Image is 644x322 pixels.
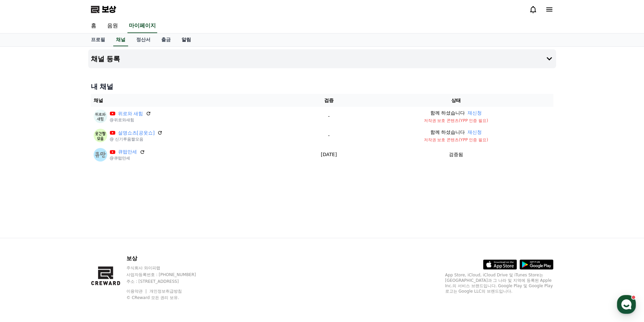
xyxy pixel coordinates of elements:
[430,110,465,116] font: 함께 하셨습니다
[468,129,482,136] button: 재신청
[86,33,111,46] a: 프로필
[149,289,182,294] a: 개인정보취급방침
[110,156,130,160] font: @큐떱만세
[116,37,125,42] font: 채널
[118,110,143,117] a: 위로와 새힘
[424,138,488,142] font: 저작권 보호 콘텐츠(YPP 인증 필요)
[2,214,45,231] a: 홈
[110,137,144,142] font: @ 신기루움짤모음
[126,279,179,284] font: 주소 : [STREET_ADDRESS]
[62,225,70,230] span: 대화
[126,272,196,277] font: 사업자등록번호 : [PHONE_NUMBER]
[91,55,120,63] font: 채널 등록
[118,129,155,137] a: 설명쇼츠[공웃쇼]
[126,266,160,270] font: 주식회사 와이피랩
[87,214,130,231] a: 설정
[127,19,157,33] a: 마이페이지
[324,98,334,103] font: 검증
[110,118,134,122] font: @위로와새힘
[445,273,553,294] font: App Store, iCloud, iCloud Drive 및 iTunes Store는 [GEOGRAPHIC_DATA]과 그 나라 및 지역에 등록된 Apple Inc.의 서비스...
[328,133,330,138] font: -
[161,37,171,42] font: 출금
[86,19,102,33] a: 홈
[131,33,156,46] a: 정산서
[468,129,482,135] font: 재신청
[118,148,137,155] a: 큐떱만세
[45,214,87,231] a: 대화
[94,98,103,103] font: 채널
[102,19,123,33] a: 음원
[182,37,191,42] font: 알림
[129,22,156,29] font: 마이페이지
[156,33,176,46] a: 출금
[21,224,25,230] span: 홈
[113,33,128,46] a: 채널
[424,118,488,123] font: 저작권 보호 콘텐츠(YPP 인증 필요)
[136,37,150,42] font: 정산서
[126,255,137,262] font: 보상
[430,129,465,135] font: 함께 하셨습니다
[94,109,107,123] img: 위로와 새힘
[102,5,116,14] font: 보상
[321,152,337,157] font: [DATE]
[126,295,179,300] font: © CReward 모든 권리 보유.
[449,152,463,157] font: 검증됨
[176,33,196,46] a: 알림
[104,224,113,230] span: 설정
[107,22,118,29] font: 음원
[91,37,105,42] font: 프로필
[126,289,143,294] font: 이용약관
[451,98,461,103] font: 상태
[468,110,482,116] font: 재신청
[126,289,148,294] a: 이용약관
[91,4,116,15] a: 보상
[118,149,137,154] font: 큐떱만세
[468,109,482,117] button: 재신청
[118,130,155,135] font: 설명쇼츠[공웃쇼]
[328,114,330,119] font: -
[94,148,107,162] img: 큐떱만세
[91,22,96,29] font: 홈
[118,111,143,116] font: 위로와 새힘
[94,129,107,142] img: 설명쇼츠[공웃쇼]
[88,49,556,68] button: 채널 등록
[91,82,114,91] font: 내 채널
